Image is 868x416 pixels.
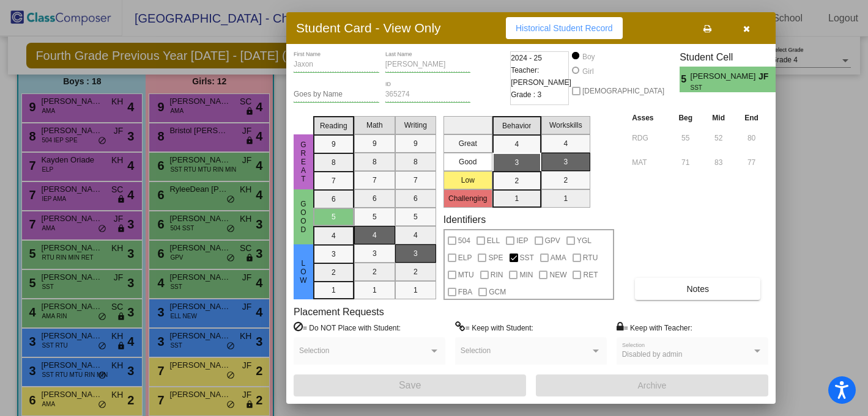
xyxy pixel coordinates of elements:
[536,374,768,396] button: Archive
[691,83,750,92] span: SST
[545,233,560,248] span: GPV
[680,72,690,87] span: 5
[702,111,735,125] th: Mid
[583,268,598,282] span: RET
[551,250,566,265] span: AMA
[691,70,759,83] span: [PERSON_NAME]
[294,90,379,99] input: goes by name
[491,268,503,282] span: RIN
[577,233,592,248] span: YGL
[296,20,441,35] h3: Student Card - View Only
[511,89,541,101] span: Grade : 3
[622,350,683,359] span: Disabled by admin
[669,111,702,125] th: Beg
[298,200,309,234] span: Good
[458,268,474,282] span: MTU
[583,250,598,265] span: RTU
[632,153,666,172] input: assessment
[582,66,594,77] div: Girl
[506,17,623,39] button: Historical Student Record
[519,268,533,282] span: MIN
[294,306,384,318] label: Placement Requests
[385,90,471,99] input: Enter ID
[489,285,506,299] span: GCM
[294,321,401,334] label: = Do NOT Place with Student:
[776,72,786,87] span: 3
[298,140,309,183] span: Great
[455,321,533,334] label: = Keep with Student:
[458,285,472,299] span: FBA
[294,374,526,396] button: Save
[582,84,664,98] span: [DEMOGRAPHIC_DATA]
[399,380,421,390] span: Save
[516,23,613,33] span: Historical Student Record
[458,250,472,265] span: ELP
[516,233,528,248] span: IEP
[520,250,534,265] span: SST
[443,214,486,225] label: Identifiers
[582,51,595,62] div: Boy
[638,381,667,390] span: Archive
[487,233,500,248] span: ELL
[298,259,309,285] span: Low
[629,111,669,125] th: Asses
[488,250,503,265] span: SPE
[680,51,786,63] h3: Student Cell
[635,278,760,300] button: Notes
[686,284,709,294] span: Notes
[458,233,470,248] span: 504
[511,52,542,64] span: 2024 - 25
[511,64,571,89] span: Teacher: [PERSON_NAME]
[632,129,666,147] input: assessment
[617,321,692,334] label: = Keep with Teacher:
[735,111,768,125] th: End
[549,268,566,282] span: NEW
[759,70,776,83] span: JF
